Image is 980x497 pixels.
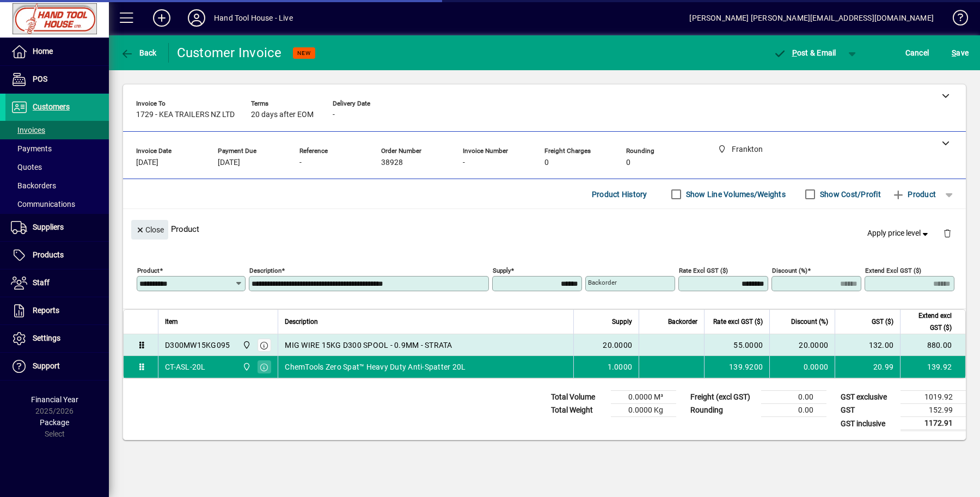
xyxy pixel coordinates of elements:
button: Product [886,185,941,204]
div: Hand Tool House - Live [214,9,293,27]
span: [DATE] [218,158,240,167]
span: 1.0000 [608,361,633,372]
span: NEW [297,50,311,57]
span: Financial Year [31,395,78,404]
td: 20.0000 [769,334,835,356]
mat-label: Backorder [588,279,617,286]
span: Product [892,186,936,203]
a: Settings [5,325,109,352]
div: [PERSON_NAME] [PERSON_NAME][EMAIL_ADDRESS][DOMAIN_NAME] [689,9,934,27]
mat-label: Supply [493,267,511,274]
span: P [792,48,797,57]
app-page-header-button: Back [109,43,169,63]
span: Item [165,316,178,328]
button: Product History [587,185,652,204]
mat-label: Extend excl GST ($) [865,267,921,274]
a: Staff [5,269,109,297]
button: Delete [934,220,960,246]
span: ChemTools Zero Spat™ Heavy Duty Anti-Spatter 20L [285,361,465,372]
button: Post & Email [768,43,842,63]
span: Frankton [240,361,252,373]
button: Profile [179,8,214,28]
td: 0.00 [761,391,826,404]
a: Support [5,353,109,380]
span: Backorder [668,316,697,328]
button: Add [144,8,179,28]
div: Customer Invoice [177,44,282,62]
span: Product History [592,186,647,203]
a: POS [5,66,109,93]
button: Save [949,43,971,63]
button: Apply price level [863,224,935,243]
a: Backorders [5,176,109,195]
a: Suppliers [5,214,109,241]
td: Rounding [685,404,761,417]
td: 1172.91 [901,417,966,431]
label: Show Line Volumes/Weights [684,189,786,200]
td: Total Volume [546,391,611,404]
span: Customers [33,102,70,111]
a: Knowledge Base [945,2,966,38]
span: Payments [11,144,52,153]
div: 55.0000 [711,340,763,351]
span: POS [33,75,47,83]
td: 880.00 [900,334,965,356]
span: Staff [33,278,50,287]
td: GST [835,404,901,417]
span: Apply price level [867,228,930,239]
span: Cancel [905,44,929,62]
span: Support [33,361,60,370]
span: Home [33,47,53,56]
app-page-header-button: Close [128,224,171,234]
span: 38928 [381,158,403,167]
span: Reports [33,306,59,315]
span: ave [952,44,969,62]
span: Description [285,316,318,328]
a: Invoices [5,121,109,139]
span: Communications [11,200,75,208]
button: Back [118,43,160,63]
td: GST exclusive [835,391,901,404]
a: Quotes [5,158,109,176]
span: Suppliers [33,223,64,231]
a: Home [5,38,109,65]
td: GST inclusive [835,417,901,431]
td: 132.00 [835,334,900,356]
span: Close [136,221,164,239]
mat-label: Discount (%) [772,267,807,274]
td: 0.0000 [769,356,835,378]
span: S [952,48,956,57]
div: Product [123,209,966,249]
span: Frankton [240,339,252,351]
td: 0.0000 Kg [611,404,676,417]
span: Rate excl GST ($) [713,316,763,328]
span: 20 days after EOM [251,111,314,119]
span: 0 [544,158,549,167]
span: Backorders [11,181,56,190]
a: Payments [5,139,109,158]
div: CT-ASL-20L [165,361,206,372]
span: Supply [612,316,632,328]
td: 20.99 [835,356,900,378]
button: Cancel [903,43,932,63]
span: - [333,111,335,119]
td: 0.00 [761,404,826,417]
span: Quotes [11,163,42,171]
mat-label: Product [137,267,160,274]
span: 20.0000 [603,340,632,351]
span: Back [120,48,157,57]
a: Communications [5,195,109,213]
label: Show Cost/Profit [818,189,881,200]
span: MIG WIRE 15KG D300 SPOOL - 0.9MM - STRATA [285,340,452,351]
span: Products [33,250,64,259]
span: [DATE] [136,158,158,167]
span: GST ($) [872,316,893,328]
span: Extend excl GST ($) [907,310,952,334]
a: Products [5,242,109,269]
span: Discount (%) [791,316,828,328]
app-page-header-button: Delete [934,228,960,238]
td: 139.92 [900,356,965,378]
td: 1019.92 [901,391,966,404]
a: Reports [5,297,109,324]
span: ost & Email [773,48,836,57]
